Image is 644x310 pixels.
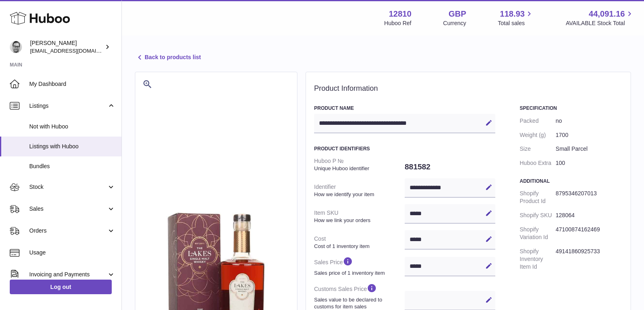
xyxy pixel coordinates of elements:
dd: 47100874162469 [556,222,622,244]
h2: Product Information [314,84,622,93]
span: Invoicing and Payments [29,271,107,278]
dd: 100 [556,156,622,170]
strong: GBP [449,9,466,19]
dd: 881582 [405,158,495,175]
span: AVAILABLE Stock Total [566,19,634,27]
dt: Packed [520,114,556,128]
dt: Huboo P № [314,154,405,175]
dt: Shopify Variation Id [520,222,556,244]
dd: 128064 [556,208,622,222]
strong: Unique Huboo identifier [314,165,403,172]
a: Log out [10,280,112,294]
strong: Cost of 1 inventory item [314,243,403,250]
span: My Dashboard [29,80,115,88]
div: Currency [443,19,466,27]
span: Orders [29,227,107,235]
span: Sales [29,205,107,213]
strong: Sales price of 1 inventory item [314,269,403,277]
span: Not with Huboo [29,123,115,130]
span: Listings with Huboo [29,143,115,150]
dt: Size [520,142,556,156]
a: 44,091.16 AVAILABLE Stock Total [566,9,634,27]
dd: no [556,114,622,128]
img: internalAdmin-12810@internal.huboo.com [10,41,22,53]
span: Bundles [29,162,115,170]
span: Usage [29,249,115,257]
h3: Product Name [314,105,495,111]
div: [PERSON_NAME] [30,39,103,55]
dt: Shopify Product Id [520,186,556,208]
h3: Product Identifiers [314,145,495,152]
dt: Sales Price [314,253,405,280]
dd: 8795346207013 [556,186,622,208]
dt: Identifier [314,180,405,201]
span: 118.93 [500,9,525,19]
span: Total sales [498,19,534,27]
span: Stock [29,183,107,191]
dd: Small Parcel [556,142,622,156]
span: [EMAIL_ADDRESS][DOMAIN_NAME] [30,47,119,54]
strong: How we link your orders [314,217,403,224]
span: Listings [29,102,107,110]
dt: Item SKU [314,206,405,227]
div: Huboo Ref [384,19,412,27]
dd: 49141860925733 [556,244,622,274]
strong: 12810 [389,9,412,19]
dt: Cost [314,232,405,253]
a: 118.93 Total sales [498,9,534,27]
span: 44,091.16 [589,9,625,19]
dt: Huboo Extra [520,156,556,170]
strong: How we identify your item [314,191,403,198]
h3: Additional [520,178,622,184]
dt: Weight (g) [520,128,556,142]
dd: 1700 [556,128,622,142]
dt: Shopify Inventory Item Id [520,244,556,274]
a: Back to products list [135,53,201,62]
dt: Shopify SKU [520,208,556,222]
h3: Specification [520,105,622,111]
